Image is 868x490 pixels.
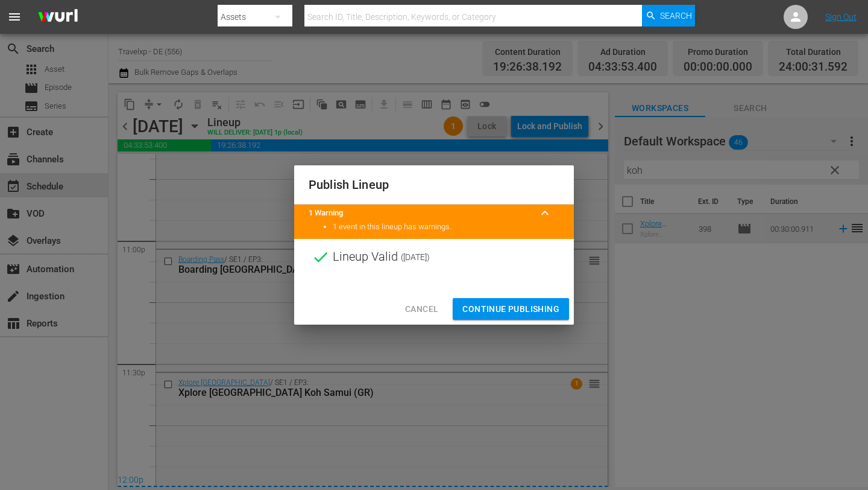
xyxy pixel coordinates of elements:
span: Cancel [405,302,438,317]
span: Search [660,5,692,27]
span: menu [7,10,22,24]
li: 1 event in this lineup has warnings. [333,221,559,233]
button: Cancel [395,298,448,320]
span: keyboard_arrow_up [538,206,552,220]
button: Continue Publishing [453,298,569,320]
span: Continue Publishing [462,302,559,317]
div: Lineup Valid [294,239,574,275]
span: ( [DATE] ) [401,248,430,266]
button: keyboard_arrow_up [530,199,559,227]
a: Sign Out [825,12,857,22]
title: 1 Warning [309,208,530,219]
img: ans4CAIJ8jUAAAAAAAAAAAAAAAAAAAAAAAAgQb4GAAAAAAAAAAAAAAAAAAAAAAAAJMjXAAAAAAAAAAAAAAAAAAAAAAAAgAT5G... [29,3,87,31]
h2: Publish Lineup [309,175,559,194]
